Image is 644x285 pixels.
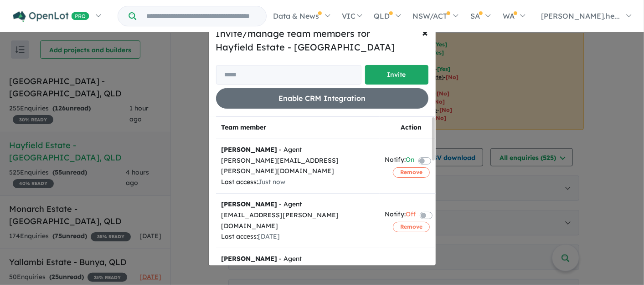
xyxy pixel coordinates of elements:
[222,199,374,210] div: - Agent
[393,167,430,177] button: Remove
[385,209,416,221] div: Notify:
[406,264,416,276] span: Off
[385,155,415,167] div: Notify:
[380,117,443,139] th: Action
[406,155,415,167] span: On
[222,255,278,263] strong: [PERSON_NAME]
[258,178,286,186] span: Just now
[222,200,278,208] strong: [PERSON_NAME]
[138,6,264,26] input: Try estate name, suburb, builder or developer
[222,145,374,155] div: - Agent
[216,27,428,54] h5: Invite/manage team members for Hayfield Estate - [GEOGRAPHIC_DATA]
[13,11,89,22] img: Openlot PRO Logo White
[222,155,374,177] div: [PERSON_NAME][EMAIL_ADDRESS][PERSON_NAME][DOMAIN_NAME]
[216,88,428,109] button: Enable CRM Integration
[216,117,380,139] th: Team member
[222,145,278,154] strong: [PERSON_NAME]
[406,209,416,221] span: Off
[258,232,280,240] span: [DATE]
[222,254,374,265] div: - Agent
[365,65,428,85] button: Invite
[541,11,620,20] span: [PERSON_NAME].he...
[222,231,374,242] div: Last access:
[222,210,374,232] div: [EMAIL_ADDRESS][PERSON_NAME][DOMAIN_NAME]
[385,264,416,276] div: Notify:
[222,177,374,188] div: Last access:
[393,222,430,232] button: Remove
